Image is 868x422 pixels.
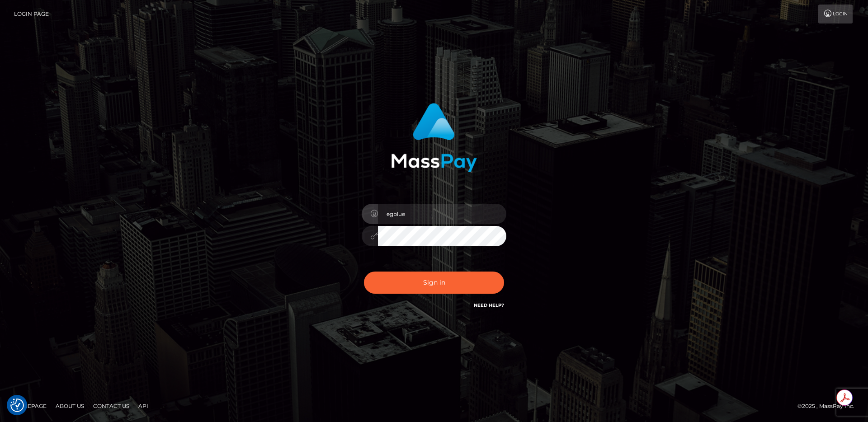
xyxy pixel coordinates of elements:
a: API [135,399,152,413]
a: Need Help? [474,302,504,308]
img: MassPay Login [391,103,477,172]
button: Sign in [364,272,504,294]
button: Consent Preferences [10,399,24,412]
a: Login [818,5,853,23]
div: © 2025 , MassPay Inc. [797,401,861,411]
a: Login Page [14,5,49,23]
img: Revisit consent button [10,399,24,412]
input: Username... [378,204,506,224]
a: Contact Us [90,399,133,413]
a: About Us [52,399,88,413]
a: Homepage [10,399,50,413]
